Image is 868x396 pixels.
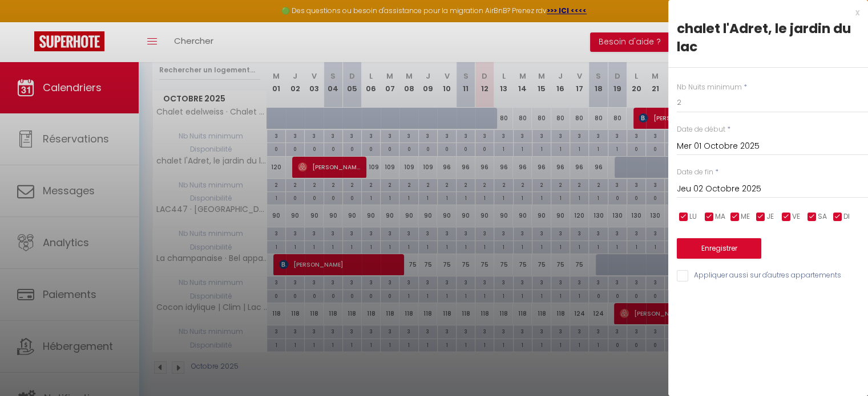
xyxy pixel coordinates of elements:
[677,167,713,178] label: Date de fin
[741,211,750,222] span: ME
[689,211,697,222] span: LU
[677,124,725,135] label: Date de début
[677,19,859,56] div: chalet l'Adret, le jardin du lac
[843,211,850,222] span: DI
[792,211,800,222] span: VE
[677,238,761,259] button: Enregistrer
[715,211,725,222] span: MA
[818,211,827,222] span: SA
[668,6,859,19] div: x
[766,211,774,222] span: JE
[677,82,742,93] label: Nb Nuits minimum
